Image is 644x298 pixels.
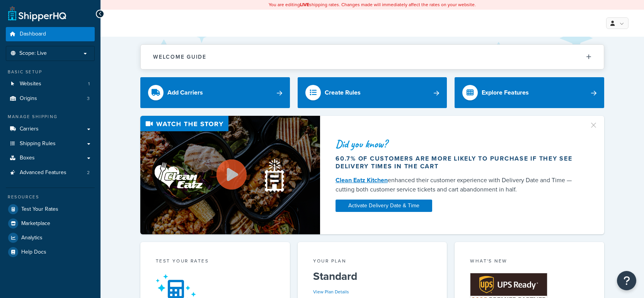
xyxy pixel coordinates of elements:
[88,81,90,87] span: 1
[20,95,37,102] span: Origins
[6,77,95,91] a: Websites1
[313,270,432,283] h5: Standard
[313,257,432,266] div: Your Plan
[336,176,388,185] a: Clean Eatz Kitchen
[6,113,95,120] div: Manage Shipping
[20,31,46,37] span: Dashboard
[6,166,95,180] li: Advanced Features
[140,77,290,108] a: Add Carriers
[6,217,95,230] a: Marketplace
[167,87,203,98] div: Add Carriers
[141,45,604,69] button: Welcome Guide
[336,155,580,170] div: 60.7% of customers are more likely to purchase if they see delivery times in the cart
[6,77,95,91] li: Websites
[140,116,320,234] img: Video thumbnail
[6,91,95,106] a: Origins3
[20,81,41,87] span: Websites
[87,169,90,176] span: 2
[6,245,95,259] a: Help Docs
[6,69,95,75] div: Basic Setup
[6,137,95,151] a: Shipping Rules
[6,122,95,136] a: Carriers
[21,220,50,227] span: Marketplace
[6,91,95,106] li: Origins
[325,87,361,98] div: Create Rules
[20,169,66,176] span: Advanced Features
[300,1,309,8] b: LIVE
[482,87,529,98] div: Explore Features
[617,271,636,290] button: Open Resource Center
[87,95,90,102] span: 3
[156,257,274,266] div: Test your rates
[6,27,95,41] a: Dashboard
[153,54,206,60] h2: Welcome Guide
[21,249,46,256] span: Help Docs
[19,50,47,57] span: Scope: Live
[298,77,447,108] a: Create Rules
[6,194,95,200] div: Resources
[21,235,43,241] span: Analytics
[20,155,35,161] span: Boxes
[6,231,95,245] a: Analytics
[313,288,349,295] a: View Plan Details
[6,202,95,216] a: Test Your Rates
[336,176,580,194] div: enhanced their customer experience with Delivery Date and Time — cutting both customer service ti...
[20,126,39,132] span: Carriers
[470,257,589,266] div: What's New
[21,206,58,213] span: Test Your Rates
[336,200,432,212] a: Activate Delivery Date & Time
[20,141,56,147] span: Shipping Rules
[336,139,580,149] div: Did you know?
[6,166,95,180] a: Advanced Features2
[6,151,95,165] a: Boxes
[455,77,604,108] a: Explore Features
